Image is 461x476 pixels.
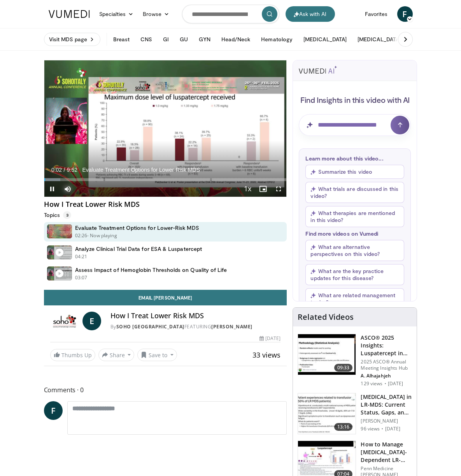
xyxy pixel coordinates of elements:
[75,224,199,231] h4: Evaluate Treatment Options for Lower-Risk MDS
[98,349,135,361] button: Share
[75,266,227,273] h4: Assess Impact of Hemoglobin Thresholds on Quality of Life
[255,181,271,197] button: Enable picture-in-picture mode
[334,423,353,431] span: 13:16
[305,165,404,179] button: Summarize this video
[298,312,354,322] h4: Related Videos
[298,334,412,387] a: 09:33 ASCO® 2025 Insights: Luspatercept in Patients With Lower-Risk MDS - … 2025 ASCO® Annual Mee...
[299,66,337,74] img: vumedi-ai-logo.svg
[51,167,62,173] span: 0:02
[305,288,404,309] button: What are related management topics?
[138,6,174,22] a: Browse
[137,349,177,361] button: Save to
[334,364,353,372] span: 09:33
[381,426,383,432] div: ·
[75,253,88,260] p: 04:21
[298,393,412,434] a: 13:16 [MEDICAL_DATA] in LR-MDS: Current Status, Gaps, and Opportunities [PERSON_NAME] 96 views · ...
[44,33,100,46] a: Visit MDS page
[75,274,88,281] p: 03:07
[44,290,287,305] a: Email [PERSON_NAME]
[110,312,281,320] h4: How I Treat Lower Risk MDS
[75,245,202,252] h4: Analyze Clinical Trial Data for ESA & Luspatercept
[50,312,79,330] img: SOHO Italy
[252,350,280,360] span: 33 views
[116,323,184,330] a: SOHO [GEOGRAPHIC_DATA]
[194,32,215,47] button: GYN
[109,32,134,47] button: Breast
[75,232,88,239] p: 02:26
[63,211,72,219] span: 3
[305,230,404,237] p: Find more videos on Vumedi
[182,5,279,23] input: Search topics, interventions
[305,240,404,261] button: What are alternative perspectives on this video?
[271,181,286,197] button: Fullscreen
[361,418,412,424] p: [PERSON_NAME]
[60,181,75,197] button: Mute
[256,32,297,47] button: Hematology
[299,95,411,105] h4: Find Insights in this video with AI
[361,373,412,379] p: A. Alhajahjeh
[361,381,382,387] p: 129 views
[217,32,255,47] button: Head/Neck
[175,32,193,47] button: GU
[82,166,200,173] span: Evaluate Treatment Options for Lower-Risk MDS
[44,181,60,197] button: Pause
[240,181,255,197] button: Playback Rate
[136,32,157,47] button: CNS
[361,334,412,357] h3: ASCO® 2025 Insights: Luspatercept in Patients With Lower-Risk MDS - …
[67,167,77,173] span: 9:52
[286,6,335,22] button: Ask with AI
[259,335,280,342] div: [DATE]
[87,232,117,239] p: - Now playing
[49,10,90,18] img: VuMedi Logo
[305,206,404,227] button: What therapies are mentioned in this video?
[299,32,351,47] button: [MEDICAL_DATA]
[44,401,63,420] a: F
[158,32,174,47] button: GI
[44,200,287,209] h4: How I Treat Lower Risk MDS
[305,264,404,285] button: What are the key practice updates for this disease?
[82,312,101,330] a: E
[361,426,380,432] p: 96 views
[353,32,405,47] button: [MEDICAL_DATA]
[95,6,138,22] a: Specialties
[305,155,404,162] p: Learn more about this video...
[388,381,403,387] p: [DATE]
[361,359,412,371] p: 2025 ASCO® Annual Meeting Insights Hub
[44,211,72,219] p: Topics
[360,6,393,22] a: Favorites
[305,182,404,203] button: What trials are discussed in this video?
[385,426,401,432] p: [DATE]
[44,178,287,181] div: Progress Bar
[110,323,281,330] div: By FEATURING
[361,393,412,416] h3: [MEDICAL_DATA] in LR-MDS: Current Status, Gaps, and Opportunities
[211,323,252,330] a: [PERSON_NAME]
[298,334,356,375] img: 5f9ae202-72c2-402b-a525-9726c797d947.150x105_q85_crop-smart_upscale.jpg
[298,393,356,434] img: 23644c5d-5d60-4c52-a8e9-ee246e738c79.150x105_q85_crop-smart_upscale.jpg
[64,167,65,173] span: /
[50,349,95,361] a: Thumbs Up
[361,441,412,464] h3: How to Manage [MEDICAL_DATA]-Dependent LR-MDS
[384,381,386,387] div: ·
[44,60,287,197] video-js: Video Player
[299,114,411,136] input: Question for AI
[397,6,413,22] a: F
[44,385,287,395] span: Comments 0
